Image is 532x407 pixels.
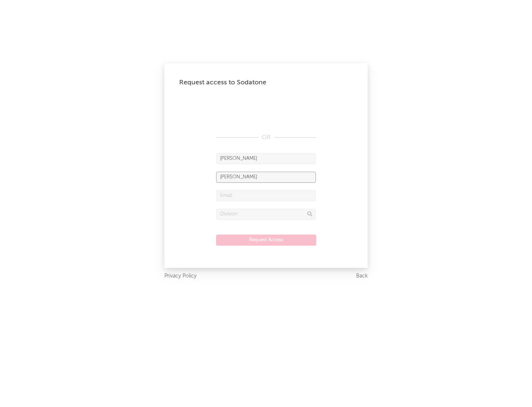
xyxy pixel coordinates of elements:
[216,153,316,164] input: First Name
[356,272,368,281] a: Back
[216,209,316,220] input: Division
[216,235,316,246] button: Request Access
[164,272,197,281] a: Privacy Policy
[216,190,316,201] input: Email
[216,133,316,142] div: OR
[216,172,316,183] input: Last Name
[179,78,353,87] div: Request access to Sodatone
